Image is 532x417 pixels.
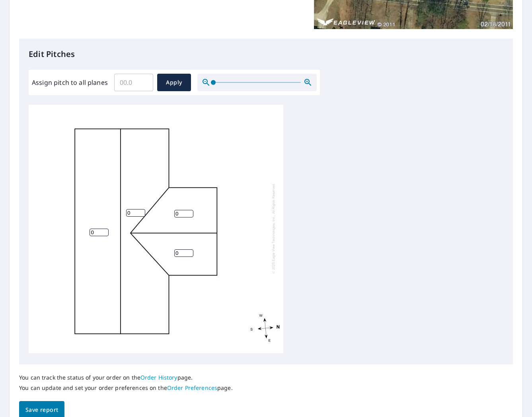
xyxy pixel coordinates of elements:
span: Apply [164,78,185,88]
label: Assign pitch to all planes [32,78,108,87]
button: Apply [157,74,191,91]
input: 00.0 [114,71,153,94]
p: You can update and set your order preferences on the page. [19,384,233,392]
p: You can track the status of your order on the page. [19,374,233,381]
a: Order Preferences [167,384,217,392]
a: Order History [140,374,177,381]
span: Save report [25,405,58,415]
p: Edit Pitches [29,48,503,60]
